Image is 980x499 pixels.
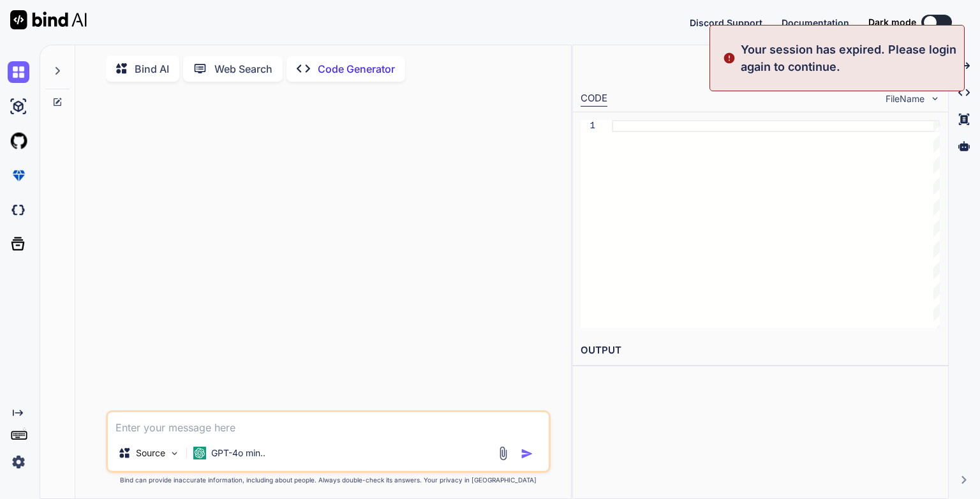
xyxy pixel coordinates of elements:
[169,448,180,459] img: Pick Models
[214,61,272,77] p: Web Search
[193,447,206,459] img: GPT-4o mini
[211,447,265,459] p: GPT-4o min..
[581,120,595,132] div: 1
[496,446,510,461] img: attachment
[690,17,762,28] span: Discord Support
[930,93,940,104] img: chevron down
[521,447,533,460] img: icon
[8,130,29,152] img: githubLight
[106,475,551,485] p: Bind can provide inaccurate information, including about people. Always double-check its answers....
[135,61,169,77] p: Bind AI
[723,41,736,75] img: alert
[886,93,924,105] span: FileName
[8,199,29,221] img: darkCloudIdeIcon
[581,91,607,107] div: CODE
[8,165,29,186] img: premium
[8,61,29,83] img: chat
[868,16,916,29] span: Dark mode
[782,17,849,28] span: Documentation
[690,16,762,29] button: Discord Support
[8,451,29,473] img: settings
[573,336,948,366] h2: OUTPUT
[8,96,29,117] img: ai-studio
[10,10,87,29] img: Bind AI
[741,41,956,75] p: Your session has expired. Please login again to continue.
[136,447,165,459] p: Source
[782,16,849,29] button: Documentation
[318,61,395,77] p: Code Generator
